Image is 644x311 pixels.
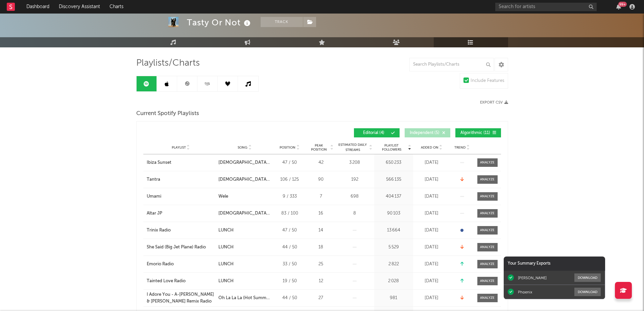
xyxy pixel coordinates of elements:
[495,3,597,11] input: Search for artists
[136,59,200,67] span: Playlists/Charts
[275,295,305,302] div: 44 / 50
[376,159,411,166] div: 650 233
[308,210,334,217] div: 16
[275,261,305,268] div: 33 / 50
[415,193,449,200] div: [DATE]
[415,295,449,302] div: [DATE]
[415,227,449,234] div: [DATE]
[187,17,252,28] div: Tasty Or Not
[405,128,450,137] button: Independent(5)
[409,58,494,71] input: Search Playlists/Charts
[376,193,411,200] div: 404 137
[337,210,373,217] div: 8
[480,101,508,105] button: Export CSV
[409,131,440,135] span: Independent ( 5 )
[218,193,228,200] div: Wele
[218,244,234,251] div: LUNCH
[275,193,305,200] div: 9 / 333
[308,176,334,183] div: 90
[376,244,411,251] div: 5 529
[147,261,215,268] a: Emorio Radio
[376,295,411,302] div: 981
[147,193,161,200] div: Umami
[308,261,334,268] div: 25
[421,146,438,150] span: Added On
[308,278,334,285] div: 12
[308,159,334,166] div: 42
[337,193,373,200] div: 698
[147,176,160,183] div: Tantra
[308,143,330,152] span: Peak Position
[147,278,215,285] a: Tainted Love Radio
[308,227,334,234] div: 14
[218,210,271,217] div: [DEMOGRAPHIC_DATA] Gave Me Feet For Dancing (Tasty Or Not Remix)
[518,275,547,280] div: [PERSON_NAME]
[218,227,234,234] div: LUNCH
[415,159,449,166] div: [DATE]
[574,288,601,296] button: Download
[218,176,271,183] div: [DEMOGRAPHIC_DATA] Gave Me Feet For Dancing (Tasty Or Not Remix)
[415,261,449,268] div: [DATE]
[415,210,449,217] div: [DATE]
[376,143,407,152] span: Playlist Followers
[415,278,449,285] div: [DATE]
[280,146,295,150] span: Position
[376,176,411,183] div: 566 135
[518,290,532,294] div: Phoenix
[172,146,186,150] span: Playlist
[376,210,411,217] div: 90 103
[218,159,271,166] div: [DEMOGRAPHIC_DATA] Gave Me Feet For Dancing (Tasty Or Not Remix)
[147,210,162,217] div: Altar JP
[618,2,627,7] div: 99 +
[308,244,334,251] div: 18
[147,244,206,251] div: She Said (Big Jet Plane) Radio
[147,159,171,166] div: Ibiza Sunset
[275,278,305,285] div: 19 / 50
[616,4,621,9] button: 99+
[275,227,305,234] div: 47 / 50
[261,17,303,27] button: Track
[218,261,234,268] div: LUNCH
[471,77,504,85] div: Include Features
[218,278,234,285] div: LUNCH
[455,128,501,137] button: Algorithmic(11)
[337,159,373,166] div: 3 208
[376,227,411,234] div: 13 664
[275,244,305,251] div: 44 / 50
[275,176,305,183] div: 106 / 125
[376,261,411,268] div: 2 822
[460,131,491,135] span: Algorithmic ( 11 )
[354,128,400,137] button: Editorial(4)
[454,146,466,150] span: Trend
[504,257,605,271] div: Your Summary Exports
[147,193,215,200] a: Umami
[147,291,215,305] a: I Adore You - A-[PERSON_NAME] & [PERSON_NAME] Remix Radio
[147,227,171,234] div: Trinix Radio
[415,176,449,183] div: [DATE]
[358,131,389,135] span: Editorial ( 4 )
[218,295,271,302] div: Oh La La La (Hot Summer Night)
[337,142,368,153] span: Estimated Daily Streams
[147,159,215,166] a: Ibiza Sunset
[147,210,215,217] a: Altar JP
[136,110,199,118] span: Current Spotify Playlists
[376,278,411,285] div: 2 028
[147,261,174,268] div: Emorio Radio
[415,244,449,251] div: [DATE]
[275,159,305,166] div: 47 / 50
[308,295,334,302] div: 27
[147,176,215,183] a: Tantra
[308,193,334,200] div: 7
[574,273,601,282] button: Download
[147,244,215,251] a: She Said (Big Jet Plane) Radio
[238,146,247,150] span: Song
[147,227,215,234] a: Trinix Radio
[275,210,305,217] div: 83 / 100
[147,278,186,285] div: Tainted Love Radio
[337,176,373,183] div: 192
